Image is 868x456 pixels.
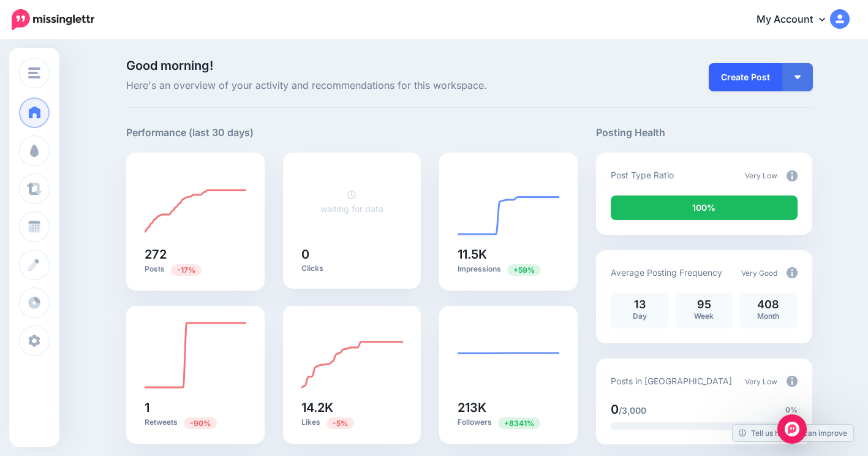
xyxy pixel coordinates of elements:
div: 100% of your posts in the last 30 days were manually created (i.e. were not from Drip Campaigns o... [611,196,798,220]
a: waiting for data [320,189,383,214]
span: Previous period: 15K [326,417,354,429]
a: Tell us how we can improve [733,425,853,441]
h5: 0 [301,248,403,260]
span: Very Low [745,377,777,386]
p: Clicks [301,264,403,273]
span: Day [633,311,647,321]
h5: 14.2K [301,401,403,414]
span: Previous period: 7.23K [507,264,541,276]
p: Followers [458,417,559,428]
img: info-circle-grey.png [787,267,798,278]
p: Posts in [GEOGRAPHIC_DATA] [611,374,732,388]
img: info-circle-grey.png [787,376,798,387]
h5: 1 [145,401,246,414]
p: Post Type Ratio [611,168,674,182]
p: Average Posting Frequency [611,265,722,279]
p: 95 [681,299,727,310]
h5: Posting Health [596,125,812,140]
p: Posts [145,264,246,275]
h5: Performance (last 30 days) [126,125,254,140]
span: /3,000 [619,405,646,416]
p: 408 [745,299,791,310]
span: Good morning! [126,58,213,73]
span: Very Low [745,171,777,180]
p: 13 [617,299,663,310]
p: Likes [301,417,403,428]
span: Previous period: 2.52K [498,417,540,429]
img: info-circle-grey.png [787,170,798,181]
span: Previous period: 10 [184,417,217,429]
h5: 272 [145,248,246,260]
span: Here's an overview of your activity and recommendations for this workspace. [126,78,578,94]
span: 0% [785,404,798,416]
p: Retweets [145,417,246,428]
img: arrow-down-white.png [794,75,801,79]
img: Missinglettr [12,9,94,30]
p: Impressions [458,264,559,275]
span: Month [757,311,779,321]
span: 0 [611,402,619,417]
a: My Account [744,5,850,35]
span: Week [694,311,714,321]
img: menu.png [28,67,40,78]
a: Create Post [709,63,782,91]
div: Open Intercom Messenger [777,414,807,444]
h5: 213K [458,401,559,414]
h5: 11.5K [458,248,559,260]
span: Previous period: 327 [171,264,202,276]
span: Very Good [741,268,777,278]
